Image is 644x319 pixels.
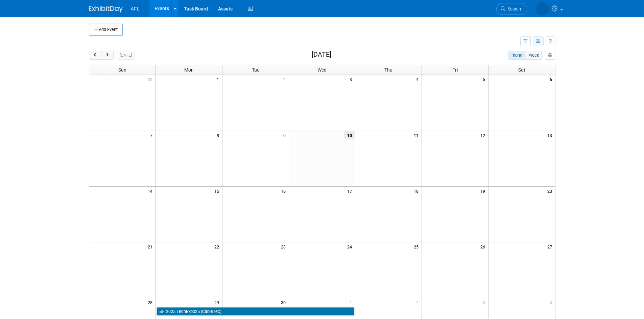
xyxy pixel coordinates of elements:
[384,67,392,73] span: Thu
[214,298,222,307] span: 29
[283,75,289,83] span: 2
[480,131,488,139] span: 12
[413,187,422,195] span: 18
[496,3,527,15] a: Search
[89,24,123,36] button: Add Event
[149,131,156,139] span: 7
[518,67,525,73] span: Sat
[548,53,552,58] i: Personalize Calendar
[101,51,114,60] button: next
[147,242,156,251] span: 21
[118,67,126,73] span: Sun
[413,242,422,251] span: 25
[349,75,355,83] span: 3
[547,187,555,195] span: 20
[216,75,222,83] span: 1
[147,298,156,307] span: 28
[452,67,458,73] span: Fri
[147,187,156,195] span: 14
[545,51,555,60] button: myCustomButton
[547,242,555,251] span: 27
[482,298,488,307] span: 3
[216,131,222,139] span: 8
[157,307,355,316] a: 2025 TechExpo25 (CableTec)
[283,131,289,139] span: 9
[547,131,555,139] span: 13
[347,242,355,251] span: 24
[536,2,549,15] img: Kinnidy Orr
[549,75,555,83] span: 6
[317,67,327,73] span: Wed
[280,242,289,251] span: 23
[480,242,488,251] span: 26
[280,298,289,307] span: 30
[89,6,123,12] img: ExhibitDay
[147,75,156,83] span: 31
[252,67,259,73] span: Tue
[415,75,422,83] span: 4
[214,187,222,195] span: 15
[131,6,140,11] span: AFL
[344,131,355,139] span: 10
[184,67,194,73] span: Mon
[117,51,135,60] button: [DATE]
[280,187,289,195] span: 16
[482,75,488,83] span: 5
[505,6,521,11] span: Search
[312,51,331,58] h2: [DATE]
[549,298,555,307] span: 4
[415,298,422,307] span: 2
[526,51,542,60] button: week
[349,298,355,307] span: 1
[413,131,422,139] span: 11
[214,242,222,251] span: 22
[347,187,355,195] span: 17
[480,187,488,195] span: 19
[508,51,526,60] button: month
[89,51,101,60] button: prev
